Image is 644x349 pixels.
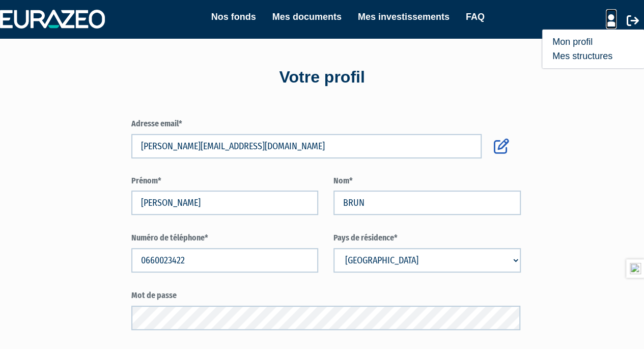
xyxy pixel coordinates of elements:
input: Adresse email [131,134,482,158]
a: Mes structures [552,49,634,63]
a: Nos fonds [211,10,256,24]
label: Numéro de téléphone* [131,232,319,244]
label: Pays de résidence* [333,232,521,244]
a: Mon profil [552,35,634,49]
input: Numéro de téléphone [131,248,319,273]
input: Prénom [131,191,319,215]
a: FAQ [466,10,485,24]
input: Nom [333,191,521,215]
label: Mot de passe [131,290,521,302]
div: Votre profil [32,66,612,89]
label: Adresse email* [131,118,521,130]
a: Mes documents [272,10,342,24]
a: Mes investissements [358,10,450,24]
label: Prénom* [131,175,319,187]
